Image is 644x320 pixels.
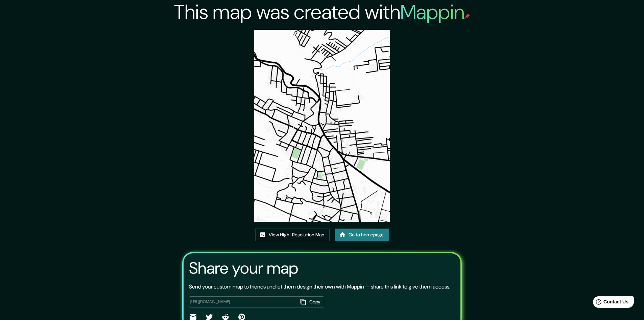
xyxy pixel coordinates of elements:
[255,229,330,241] a: View High-Resolution Map
[298,296,324,307] button: Copy
[335,229,389,241] a: Go to homepage
[584,294,637,313] iframe: Help widget launcher
[464,14,470,19] img: mappin-pin
[254,30,390,222] img: created-map
[189,259,298,278] h3: Share your map
[189,283,450,291] p: Send your custom map to friends and let them design their own with Mappin — share this link to gi...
